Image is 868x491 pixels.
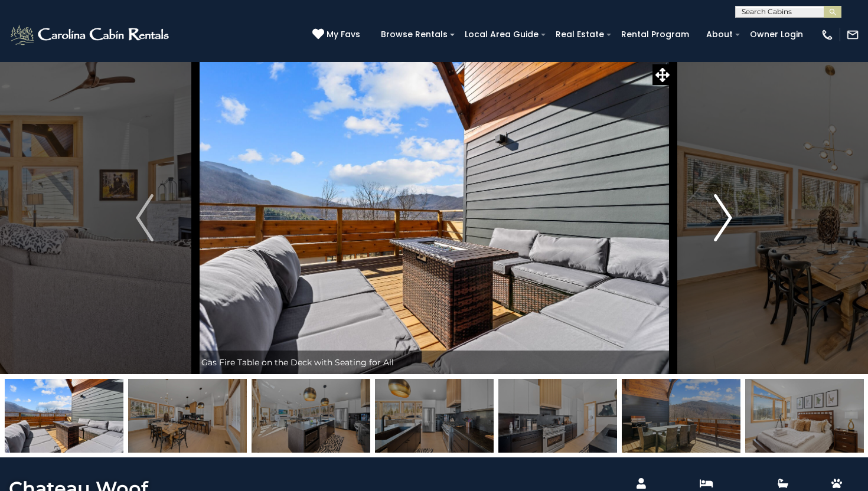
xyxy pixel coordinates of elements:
[136,194,154,241] img: arrow
[745,379,864,453] img: 167987687
[714,194,732,241] img: arrow
[195,351,673,374] div: Gas Fire Table on the Deck with Seating for All
[459,25,544,44] a: Local Area Guide
[622,379,740,453] img: 167987729
[498,379,617,453] img: 167987679
[5,379,123,453] img: 167987719
[700,25,739,44] a: About
[673,61,774,374] button: Next
[94,61,195,374] button: Previous
[312,28,363,41] a: My Favs
[744,25,809,44] a: Owner Login
[9,23,172,47] img: White-1-2.png
[550,25,610,44] a: Real Estate
[821,28,834,41] img: phone-regular-white.png
[375,25,453,44] a: Browse Rentals
[375,379,494,453] img: 167987678
[327,28,360,41] span: My Favs
[252,379,370,453] img: 167987677
[846,28,859,41] img: mail-regular-white.png
[128,379,247,453] img: 167987686
[615,25,695,44] a: Rental Program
